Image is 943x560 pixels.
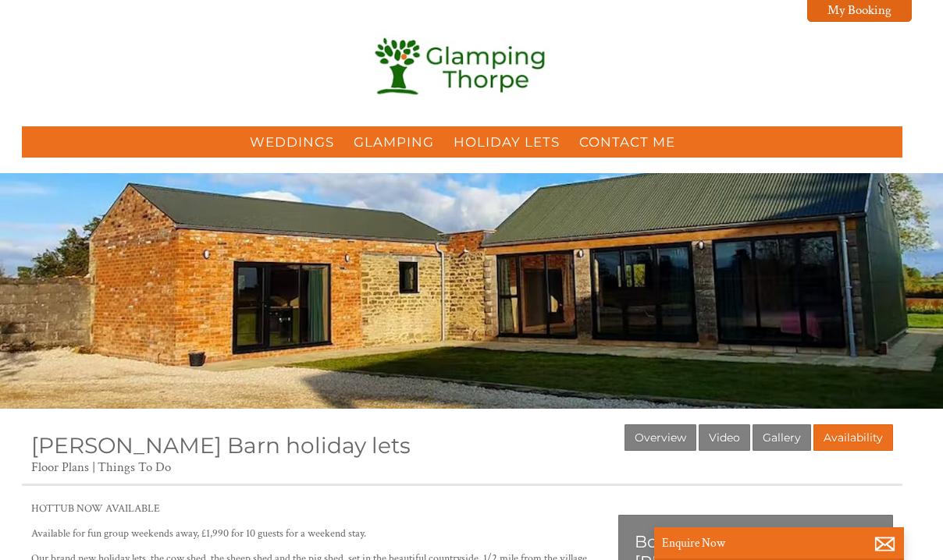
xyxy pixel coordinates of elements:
a: Availability [813,424,893,451]
a: Contact Me [579,134,675,150]
a: [PERSON_NAME] Barn holiday lets [31,432,411,459]
a: Overview [625,424,696,451]
p: Available for fun group weekends away, £1,990 for 10 guests for a weekend stay. [31,526,600,541]
p: HOTTUB NOW AVAILABLE [31,502,600,516]
a: Weddings [250,134,334,150]
a: Gallery [753,424,811,451]
a: Things To Do [98,459,171,476]
a: Glamping [354,134,434,150]
a: Holiday Lets [454,134,560,150]
a: Floor Plans [31,459,89,476]
a: Video [699,424,750,451]
img: Glamping Thorpe [365,29,560,107]
p: Enquire Now [662,535,896,551]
